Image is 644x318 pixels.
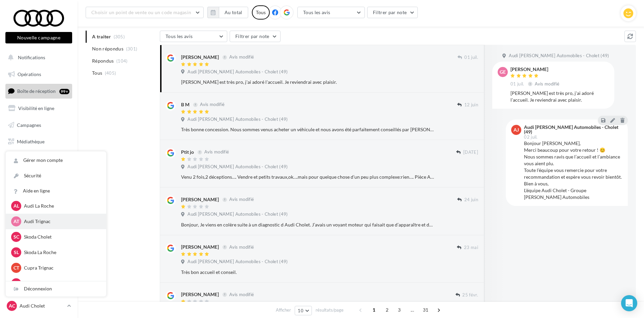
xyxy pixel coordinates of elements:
span: 31 [420,305,431,315]
span: résultats/page [316,307,344,313]
span: Avis modifié [229,244,254,250]
span: Audi [PERSON_NAME] Automobiles - Cholet (49) [187,69,288,75]
button: Au total [207,7,248,18]
div: [PERSON_NAME] [181,196,219,203]
div: Audi [PERSON_NAME] Automobiles - Cholet (49) [524,125,621,134]
span: 01 juil. [464,55,478,61]
span: Choisir un point de vente ou un code magasin [91,9,191,15]
div: [PERSON_NAME] [510,67,561,72]
span: 3 [394,305,405,315]
span: SL [14,249,19,256]
button: 10 [295,306,312,315]
div: [PERSON_NAME] est très pro, j'ai adoré l'accueil. Je reviendrai avec plaisir. [181,79,434,85]
span: AC [9,303,15,309]
span: Audi [PERSON_NAME] Automobiles - Cholet (49) [187,116,288,122]
button: Notifications [4,50,71,65]
button: Tous les avis [297,7,365,18]
span: Afficher [276,307,291,313]
span: Avis modifié [204,149,229,155]
span: AL [13,203,19,209]
span: Boîte de réception [17,88,56,94]
p: Audi Trignac [24,218,98,225]
span: (104) [116,58,128,64]
span: (405) [105,70,116,76]
a: Boîte de réception99+ [4,84,74,98]
div: [PERSON_NAME] [181,54,219,61]
span: Audi [PERSON_NAME] Automobiles - Cholet (49) [187,164,288,170]
a: Aide en ligne [6,183,106,199]
span: AT [13,218,19,225]
a: Campagnes [4,118,74,132]
span: Opérations [18,71,41,77]
span: Audi [PERSON_NAME] Automobiles - Cholet (49) [187,211,288,217]
span: Non répondus [92,45,123,52]
p: Audi La Roche [24,203,98,209]
button: Filtrer par note [367,7,418,18]
div: Très bonne concession. Nous sommes venus acheter un véhicule et nous avons été parfaitement conse... [181,126,434,133]
div: [PERSON_NAME] [181,244,219,250]
span: CT [13,264,19,271]
button: Nouvelle campagne [5,32,72,43]
span: SC [13,280,19,287]
p: Audi Cholet [20,303,64,309]
a: Opérations [4,67,74,81]
span: Visibilité en ligne [18,105,54,111]
div: B M [181,101,189,108]
span: Notifications [18,55,45,60]
span: 24 juin [464,197,478,203]
span: SC [13,234,19,240]
span: GE [500,69,506,75]
span: (301) [126,46,138,51]
span: 10 [298,308,303,313]
span: Répondus [92,58,114,64]
button: Filtrer par note [230,31,281,42]
span: Avis modifié [200,102,225,107]
button: Tous les avis [160,31,227,42]
p: Skoda Cholet [24,234,98,240]
div: Bonjour [PERSON_NAME], Merci beaucoup pour votre retour ! 😊 Nous sommes ravis que l’accueil et l’... [524,140,622,201]
a: Médiathèque [4,135,74,149]
span: Avis modifié [535,81,559,86]
p: Seat Cholet [24,280,98,287]
div: Bonjour, Je viens en colère suite à un diagnostic d Audi Cholet. J’avais un voyant moteur qui fai... [181,221,434,228]
p: Skoda La Roche [24,249,98,256]
div: [PERSON_NAME] [181,291,219,298]
p: Cupra Trignac [24,264,98,271]
span: Tous les avis [303,9,330,15]
span: [DATE] [463,149,478,155]
div: Open Intercom Messenger [621,295,637,311]
div: Venu 2 fois,2 déceptions…. Vendre et petits travaux,ok….mais pour quelque chose d’un peu plus com... [181,174,434,180]
span: Tous [92,70,102,76]
span: 2 [382,305,392,315]
span: Audi [PERSON_NAME] Automobiles - Cholet (49) [187,259,288,265]
div: Très bon accueil et conseil. [181,269,434,276]
div: Tous [252,5,270,20]
span: 23 mai [464,245,478,251]
span: Tous les avis [166,33,193,39]
span: 12 juin [464,102,478,108]
div: Ptit jo [181,149,194,155]
a: PLV et print personnalisable [4,151,74,171]
div: Déconnexion [6,281,106,296]
span: 01 juil. [510,81,524,87]
span: Avis modifié [229,292,254,297]
div: 99+ [59,89,69,94]
span: 02 juil. [524,135,538,139]
span: AJ [514,127,519,133]
div: [PERSON_NAME] est très pro, j'ai adoré l'accueil. Je reviendrai avec plaisir. [510,90,609,103]
button: Au total [219,7,248,18]
a: Gérer mon compte [6,153,106,168]
button: Choisir un point de vente ou un code magasin [86,7,204,18]
span: Médiathèque [17,139,45,144]
span: 1 [369,305,379,315]
span: Campagnes [17,122,41,128]
span: Avis modifié [229,197,254,202]
a: Sécurité [6,168,106,183]
span: Audi [PERSON_NAME] Automobiles - Cholet (49) [509,53,609,59]
a: AC Audi Cholet [5,299,72,312]
a: Visibilité en ligne [4,101,74,115]
span: Avis modifié [229,55,254,60]
span: 25 févr. [462,292,478,298]
span: ... [407,305,418,315]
